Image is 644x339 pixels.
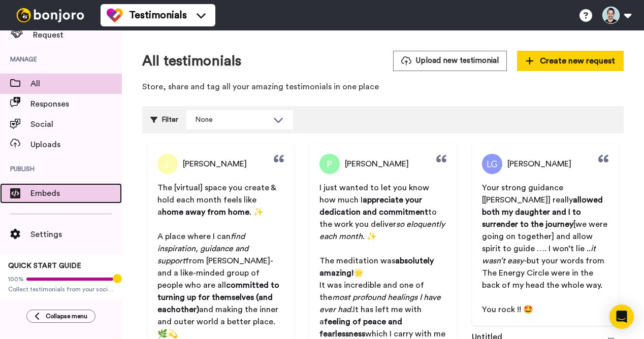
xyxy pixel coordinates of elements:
span: most profound healings I have ever had. [319,293,443,314]
span: Request [33,29,122,41]
span: All [30,78,122,90]
span: home away from home [162,208,249,216]
span: and making the inner and outer world a better place. 🌿💫 [157,306,280,338]
img: Profile Picture [157,154,178,174]
h1: All testimonials [142,53,241,69]
div: None [195,115,268,125]
span: Embeds [30,187,122,199]
p: Store, share and tag all your amazing testimonials in one place [142,81,624,93]
span: Testimonials [129,8,187,22]
button: Collapse menu [26,310,95,323]
span: . ✨ [363,232,377,241]
div: Filter [150,110,178,129]
img: Profile Picture [319,154,340,174]
span: but your words from The Energy Circle were in the back of my head the whole way. [482,257,606,289]
span: committed to turning up for themselves (and eachother) [157,281,281,314]
span: from [PERSON_NAME]- and a like-minded group of people who are all [157,257,275,289]
span: Responses [30,98,122,110]
span: Your strong guidance [[PERSON_NAME]] really [482,184,573,204]
span: so eloquently each month [319,220,447,241]
img: Profile Picture [482,154,502,174]
span: I just wanted to let you know how much I [319,184,431,204]
span: A place where I can [157,232,231,241]
span: Collect testimonials from your socials [8,285,114,293]
div: Tooltip anchor [113,274,122,283]
button: Upload new testimonial [393,51,507,71]
span: You rock !! 🤩 [482,306,533,314]
span: Uploads [30,139,122,151]
span: appreciate your dedication and commitment [319,196,428,216]
span: [PERSON_NAME] [507,158,571,170]
span: QUICK START GUIDE [8,262,81,269]
span: It was incredible and one of the [319,281,426,301]
span: Create new request [526,55,615,67]
span: to the work you deliver [319,208,439,228]
span: feeling of peace and fearlessness [319,318,404,338]
span: It has left me with a [319,306,424,326]
span: allowed both my daughter and I to surrender to the journey [482,196,605,228]
span: absolutely amazing! [319,257,436,277]
span: find inspiration, guidance and support [157,232,250,265]
span: The meditation was [319,257,395,265]
img: tm-color.svg [107,7,123,23]
span: Collapse menu [46,312,87,320]
span: 🌟 [353,269,364,277]
span: Settings [30,228,122,241]
span: [PERSON_NAME] [345,158,409,170]
span: The [virtual] space you create & hold each month feels like a [157,184,278,216]
span: [PERSON_NAME] [183,158,247,170]
span: [we were going on together] and allow spirit to guide …. I won’t lie .. [482,220,609,253]
img: bj-logo-header-white.svg [12,8,88,22]
span: . ✨ [249,208,264,216]
span: 100% [8,275,24,283]
div: Open Intercom Messenger [609,304,634,329]
button: Create new request [517,51,624,71]
span: Social [30,118,122,130]
span: it wasn’t easy- [482,245,598,265]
